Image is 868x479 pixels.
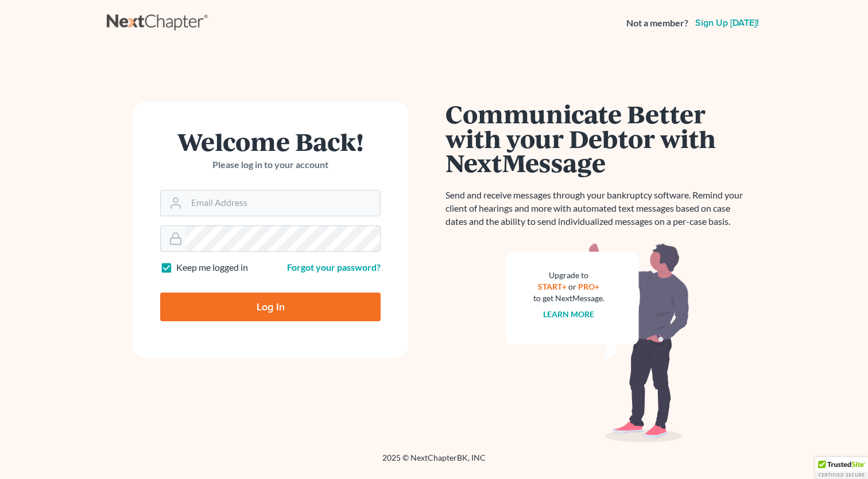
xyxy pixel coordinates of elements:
input: Log In [160,293,381,321]
div: TrustedSite Certified [815,457,868,479]
a: Forgot your password? [287,262,381,272]
input: Email Address [187,190,380,216]
span: or [569,282,577,291]
a: Learn more [544,309,595,319]
div: 2025 © NextChapterBK, INC [107,452,761,473]
label: Keep me logged in [176,261,248,274]
a: START+ [538,282,567,291]
a: PRO+ [579,282,600,291]
a: Sign up [DATE]! [693,18,761,28]
div: Upgrade to [533,270,604,281]
h1: Communicate Better with your Debtor with NextMessage [445,102,750,175]
strong: Not a member? [626,17,688,30]
p: Please log in to your account [160,158,381,172]
img: nextmessage_bg-59042aed3d76b12b5cd301f8e5b87938c9018125f34e5fa2b7a6b67550977c72.svg [506,242,689,443]
div: to get NextMessage. [533,293,604,304]
h1: Welcome Back! [160,129,381,154]
p: Send and receive messages through your bankruptcy software. Remind your client of hearings and mo... [445,189,750,228]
